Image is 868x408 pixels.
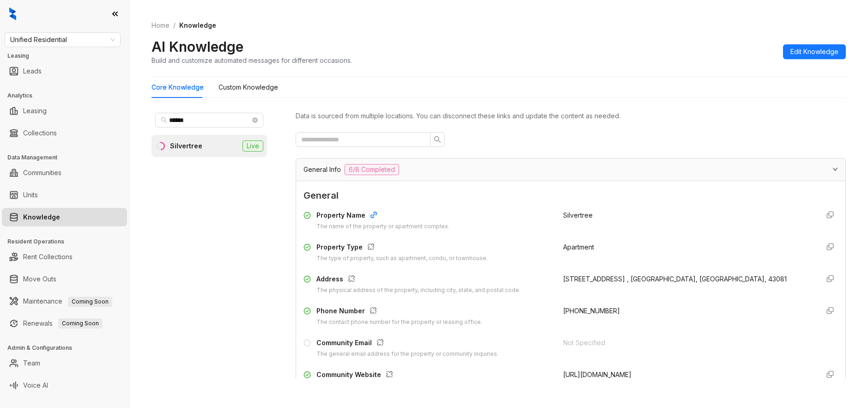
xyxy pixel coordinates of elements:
a: Move Outs [23,270,56,288]
a: Leads [23,62,42,80]
div: The general email address for the property or community inquiries. [316,350,498,359]
span: Knowledge [179,21,216,29]
h3: Data Management [7,153,129,162]
li: Leasing [2,102,127,120]
span: Coming Soon [58,318,103,329]
span: search [161,117,167,123]
li: Move Outs [2,270,127,288]
h3: Resident Operations [7,237,129,246]
a: RenewalsComing Soon [23,314,103,333]
a: Voice AI [23,376,48,395]
li: Communities [2,164,127,182]
li: Voice AI [2,376,127,395]
div: General Info6/8 Completed [296,158,845,181]
span: General Info [303,164,341,175]
div: [STREET_ADDRESS] , [GEOGRAPHIC_DATA], [GEOGRAPHIC_DATA], 43081 [563,274,812,284]
span: Live [243,140,263,152]
span: Edit Knowledge [790,47,838,57]
span: Unified Residential [10,33,115,47]
div: Property Type [316,242,488,254]
li: Knowledge [2,208,127,226]
div: The physical address of the property, including city, state, and postal code. [316,286,521,295]
div: Property Name [316,210,449,222]
div: The type of property, such as apartment, condo, or townhouse. [316,254,488,263]
div: Phone Number [316,306,482,318]
span: Silvertree [563,211,593,219]
span: General [303,189,838,203]
button: Edit Knowledge [783,44,846,59]
a: Team [23,354,40,372]
img: logo [9,7,16,20]
h3: Analytics [7,91,129,100]
div: The name of the property or apartment complex. [316,222,449,231]
span: close-circle [252,117,258,123]
div: Not Specified [563,338,812,348]
li: Team [2,354,127,372]
a: Leasing [23,102,47,120]
a: Rent Collections [23,248,73,266]
div: Core Knowledge [152,82,204,92]
div: The contact phone number for the property or leasing office. [316,318,482,327]
span: Apartment [563,243,594,251]
li: Maintenance [2,292,127,311]
span: [URL][DOMAIN_NAME] [563,371,631,378]
span: expanded [832,166,838,172]
a: Collections [23,124,57,142]
a: Knowledge [23,208,60,226]
li: Units [2,186,127,204]
h3: Leasing [7,52,129,60]
a: Communities [23,164,61,182]
div: Community Website [316,370,459,382]
div: Data is sourced from multiple locations. You can disconnect these links and update the content as... [296,111,846,121]
a: Units [23,186,38,204]
li: / [173,20,176,30]
h2: AI Knowledge [152,38,243,55]
div: Custom Knowledge [219,82,278,92]
li: Collections [2,124,127,142]
a: Home [150,20,171,30]
span: [PHONE_NUMBER] [563,307,620,315]
span: Coming Soon [68,297,112,307]
h3: Admin & Configurations [7,344,129,352]
li: Renewals [2,314,127,333]
div: Silvertree [170,141,202,151]
li: Rent Collections [2,248,127,266]
span: search [434,136,441,143]
div: Community Email [316,338,498,350]
div: Build and customize automated messages for different occasions. [152,55,352,65]
li: Leads [2,62,127,80]
div: Address [316,274,521,286]
span: 6/8 Completed [345,164,399,175]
